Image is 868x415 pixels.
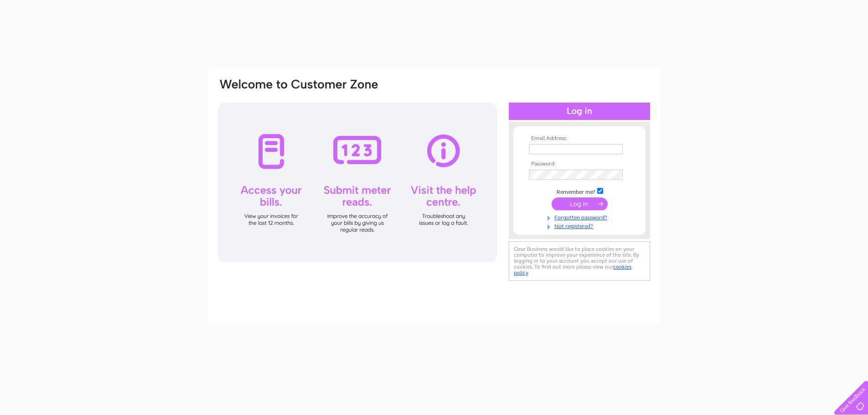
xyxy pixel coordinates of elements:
div: Clear Business would like to place cookies on your computer to improve your experience of the sit... [509,241,650,281]
td: Remember me? [527,187,632,196]
input: Submit [552,197,608,210]
th: Email Address: [527,135,632,142]
a: cookies policy [514,264,631,276]
a: Not registered? [529,221,632,230]
a: Forgotten password? [529,213,632,221]
th: Password: [527,161,632,167]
